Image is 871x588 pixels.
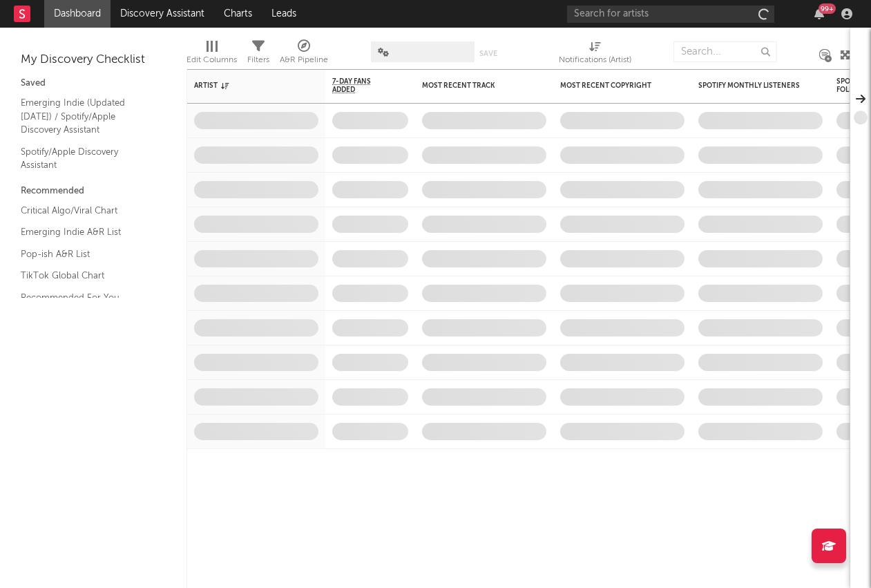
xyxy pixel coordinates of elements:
div: Saved [21,75,166,92]
div: My Discovery Checklist [21,52,166,68]
div: A&R Pipeline [280,52,328,68]
div: Most Recent Track [422,82,526,90]
a: Spotify/Apple Discovery Assistant [21,144,152,173]
div: Recommended [21,183,166,200]
a: Critical Algo/Viral Chart [21,203,152,218]
span: 7-Day Fans Added [332,77,387,94]
button: Save [479,50,497,57]
a: Emerging Indie A&R List [21,225,152,240]
div: Edit Columns [186,35,237,75]
div: Notifications (Artist) [559,52,631,68]
a: TikTok Global Chart [21,268,152,283]
a: Pop-ish A&R List [21,247,152,262]
div: Filters [247,35,269,75]
a: Emerging Indie (Updated [DATE]) / Spotify/Apple Discovery Assistant [21,95,152,137]
div: Edit Columns [186,52,237,68]
input: Search for artists [567,6,774,23]
div: Artist [194,82,298,90]
div: Filters [247,52,269,68]
div: Notifications (Artist) [559,35,631,75]
input: Search... [673,41,777,62]
div: Most Recent Copyright [560,82,664,90]
div: Spotify Monthly Listeners [698,82,802,90]
a: Recommended For You [21,290,152,305]
button: 99+ [814,8,824,19]
div: 99 + [819,3,836,14]
div: A&R Pipeline [280,35,328,75]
